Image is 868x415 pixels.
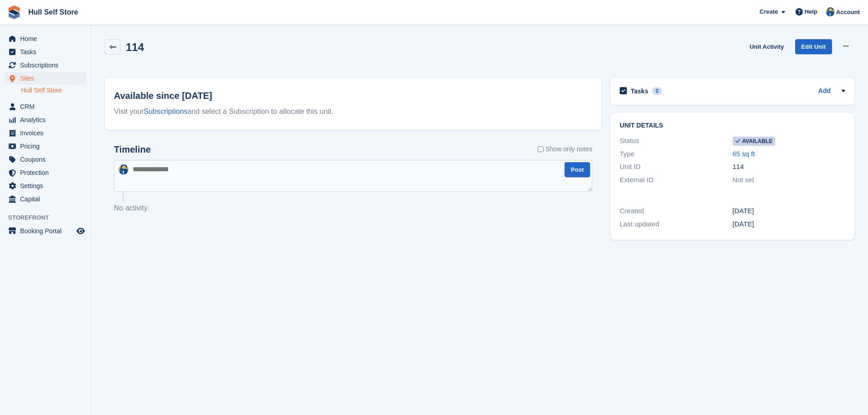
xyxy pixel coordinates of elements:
[538,144,592,154] label: Show only notes
[795,39,832,54] a: Edit Unit
[805,7,817,16] span: Help
[5,72,86,85] a: menu
[20,32,75,45] span: Home
[20,46,75,58] span: Tasks
[20,153,75,166] span: Coupons
[5,153,86,166] a: menu
[620,136,732,146] div: Status
[8,213,91,222] span: Storefront
[631,87,648,95] h2: Tasks
[733,137,776,146] span: Available
[760,7,778,16] span: Create
[733,162,845,172] div: 114
[733,219,845,230] div: [DATE]
[733,175,845,185] div: Not set
[7,5,21,19] img: stora-icon-8386f47178a22dfd0bd8f6a31ec36ba5ce8667c1dd55bd0f319d3a0aa187defe.svg
[652,87,663,95] div: 0
[118,164,128,174] img: Hull Self Store
[620,206,732,216] div: Created
[5,179,86,192] a: menu
[5,113,86,126] a: menu
[114,144,151,155] h2: Timeline
[126,41,144,53] h2: 114
[20,140,75,153] span: Pricing
[733,206,845,216] div: [DATE]
[25,5,82,20] a: Hull Self Store
[20,113,75,126] span: Analytics
[620,122,845,129] h2: Unit details
[836,8,860,17] span: Account
[818,86,831,97] a: Add
[20,166,75,179] span: Protection
[5,193,86,205] a: menu
[21,86,86,95] a: Hull Self Store
[5,46,86,58] a: menu
[733,150,755,158] a: 65 sq ft
[20,193,75,205] span: Capital
[20,100,75,113] span: CRM
[114,106,592,117] div: Visit your and select a Subscription to allocate this unit.
[746,39,787,54] a: Unit Activity
[75,225,86,236] a: Preview store
[5,166,86,179] a: menu
[20,59,75,72] span: Subscriptions
[620,175,732,185] div: External ID
[620,219,732,230] div: Last updated
[620,149,732,159] div: Type
[114,203,592,214] p: No activity
[5,225,86,237] a: menu
[5,140,86,153] a: menu
[114,89,592,102] h2: Available since [DATE]
[826,7,835,16] img: Hull Self Store
[620,162,732,172] div: Unit ID
[20,72,75,85] span: Sites
[538,144,544,154] input: Show only notes
[5,100,86,113] a: menu
[5,127,86,139] a: menu
[20,225,75,237] span: Booking Portal
[5,59,86,72] a: menu
[20,127,75,139] span: Invoices
[20,179,75,192] span: Settings
[144,108,188,115] a: Subscriptions
[5,32,86,45] a: menu
[565,162,590,177] button: Post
